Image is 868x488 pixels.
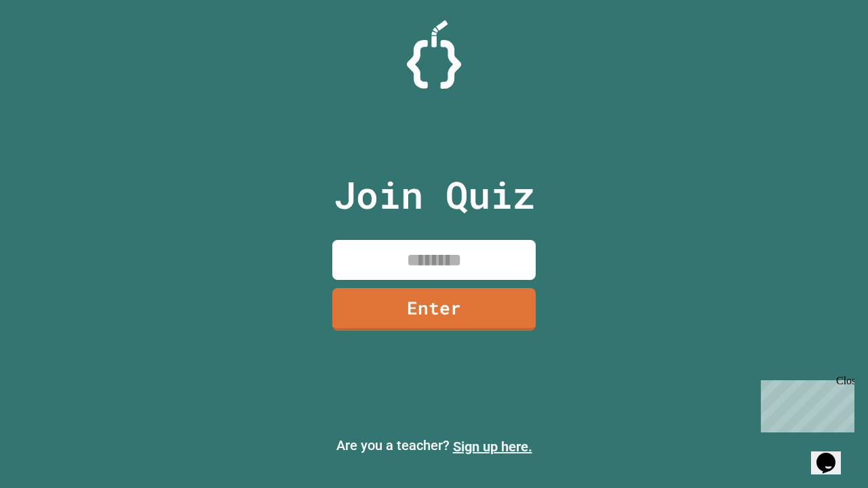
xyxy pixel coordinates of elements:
iframe: chat widget [755,375,854,432]
p: Are you a teacher? [11,435,857,457]
div: Chat with us now!Close [5,5,94,86]
a: Enter [332,288,536,331]
img: Logo.svg [407,20,461,89]
iframe: chat widget [811,434,854,474]
p: Join Quiz [334,167,535,223]
a: Sign up here. [453,439,532,455]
